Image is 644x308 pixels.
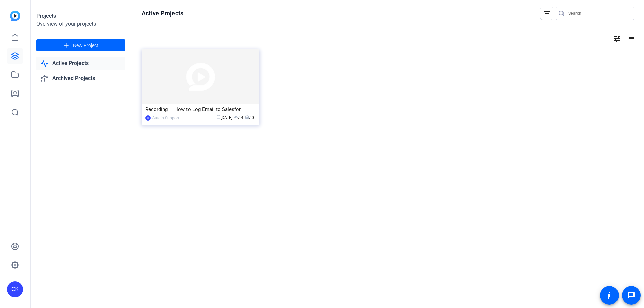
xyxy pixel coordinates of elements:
mat-icon: list [626,35,634,43]
img: blue-gradient.svg [10,11,20,21]
mat-icon: message [627,291,635,299]
input: Search [568,9,629,17]
span: calendar_today [217,115,221,119]
button: New Project [36,39,125,51]
div: Studio Support [152,115,179,121]
a: Archived Projects [36,72,125,85]
div: SS [145,115,151,121]
mat-icon: add [62,41,70,50]
span: / 4 [234,115,243,120]
a: Active Projects [36,57,125,70]
mat-icon: tune [613,35,621,43]
span: [DATE] [217,115,232,120]
div: Overview of your projects [36,20,125,28]
div: Recording — How to Log Email to Salesfor [145,104,256,114]
span: New Project [73,42,98,49]
div: CK [7,281,23,297]
span: / 0 [245,115,254,120]
mat-icon: accessibility [605,291,613,299]
div: Projects [36,12,125,20]
h1: Active Projects [142,9,183,17]
span: group [234,115,238,119]
mat-icon: filter_list [543,9,551,17]
span: radio [245,115,249,119]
